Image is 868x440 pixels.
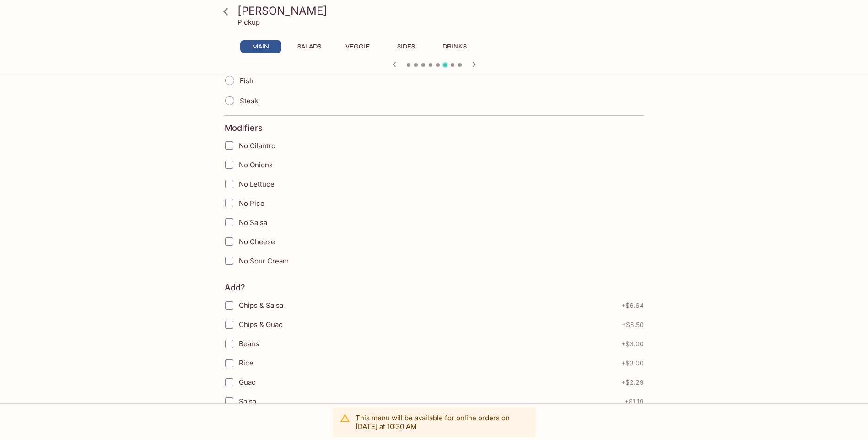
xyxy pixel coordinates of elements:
span: Chips & Guac [239,320,283,329]
button: Main [240,40,281,53]
span: + $3.00 [621,340,644,348]
span: Chips & Salsa [239,301,283,310]
button: Sides [386,40,427,53]
button: Veggie [337,40,378,53]
h4: Add? [225,283,245,293]
span: No Cheese [239,237,275,246]
span: No Onions [239,161,273,169]
p: This menu will be available for online orders on [DATE] at 10:30 AM [356,413,528,431]
span: No Cilantro [239,141,275,150]
span: + $6.64 [621,302,644,309]
h3: [PERSON_NAME] [237,4,647,18]
button: Drinks [434,40,475,53]
span: No Lettuce [239,180,275,188]
span: Rice [239,359,253,367]
h4: Modifiers [225,123,263,133]
span: No Sour Cream [239,257,289,265]
span: No Salsa [239,218,267,227]
span: No Pico [239,199,264,208]
span: + $8.50 [622,321,644,328]
span: + $3.00 [621,360,644,367]
span: Guac [239,378,256,386]
span: Fish [240,76,253,85]
span: Steak [240,97,258,105]
span: Beans [239,339,259,348]
span: + $2.29 [621,379,644,386]
span: + $1.19 [625,398,644,405]
button: Salads [289,40,330,53]
span: Salsa [239,397,256,406]
p: Pickup [237,18,260,27]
